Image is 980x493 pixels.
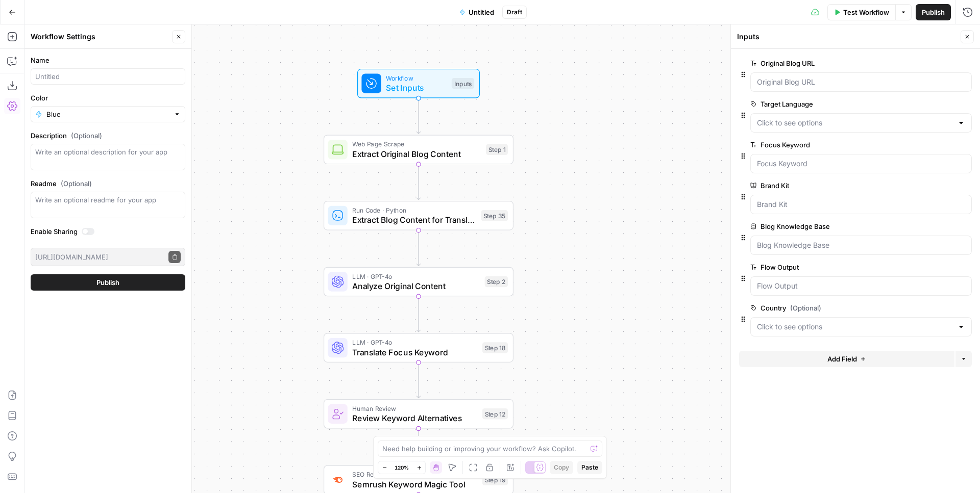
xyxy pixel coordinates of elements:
label: Description [31,131,185,141]
input: Flow Output [757,281,965,291]
span: Translate Focus Keyword [352,346,477,358]
div: Inputs [737,32,958,42]
label: Original Blog URL [750,58,914,68]
div: Human ReviewReview Keyword AlternativesStep 12 [324,399,513,429]
label: Target Language [750,99,914,109]
g: Edge from step_35 to step_2 [416,230,420,266]
span: Set Inputs [386,82,447,94]
span: Copy [554,463,569,472]
label: Focus Keyword [750,140,914,150]
span: Semrush Keyword Magic Tool [352,478,477,490]
span: SEO Research [352,470,477,479]
div: Run Code · PythonExtract Blog Content for TranslationStep 35 [324,201,513,230]
span: (Optional) [790,303,821,313]
span: Workflow [386,73,447,83]
input: Click to see options [757,322,953,332]
div: Step 2 [485,276,508,288]
span: Publish [96,277,119,288]
div: Step 12 [482,408,508,420]
g: Edge from step_1 to step_35 [416,164,420,200]
span: (Optional) [71,131,102,141]
span: Untitled [469,7,494,17]
label: Readme [31,178,185,189]
div: LLM · GPT-4oAnalyze Original ContentStep 2 [324,267,513,297]
input: Untitled [35,71,181,82]
button: Test Workflow [827,4,895,20]
span: Extract Original Blog Content [352,148,481,160]
label: Name [31,55,185,65]
label: Flow Output [750,262,914,272]
div: Step 35 [481,210,508,221]
input: Click to see options [757,118,953,128]
div: WorkflowSet InputsInputs [324,69,513,98]
span: Add Field [827,354,857,364]
span: Analyze Original Content [352,280,480,292]
label: Color [31,93,185,103]
div: Web Page ScrapeExtract Original Blog ContentStep 1 [324,135,513,165]
g: Edge from step_2 to step_18 [416,296,420,332]
span: Extract Blog Content for Translation [352,214,476,226]
div: Step 19 [482,475,508,486]
span: Paste [581,463,598,472]
span: (Optional) [61,178,92,189]
input: Focus Keyword [757,159,965,169]
input: Brand Kit [757,199,965,210]
button: Publish [916,4,951,20]
label: Enable Sharing [31,226,185,237]
input: Blog Knowledge Base [757,240,965,250]
label: Country [750,303,914,313]
div: Inputs [452,78,474,89]
g: Edge from step_12 to step_19 [416,429,420,464]
button: Paste [577,461,602,474]
g: Edge from step_18 to step_12 [416,362,420,398]
span: 120% [395,463,409,472]
span: Web Page Scrape [352,139,481,149]
span: Test Workflow [843,7,889,17]
button: Copy [550,461,573,474]
span: Run Code · Python [352,205,476,215]
div: Step 18 [482,342,508,353]
button: Add Field [739,351,954,367]
input: Blue [46,109,169,119]
span: Draft [507,8,522,17]
span: Review Keyword Alternatives [352,412,477,424]
span: Publish [922,7,945,17]
button: Publish [31,274,185,291]
input: Original Blog URL [757,77,965,87]
label: Blog Knowledge Base [750,221,914,231]
div: Step 1 [486,144,508,155]
label: Brand Kit [750,180,914,191]
span: Human Review [352,403,477,413]
span: LLM · GPT-4o [352,338,477,347]
div: Workflow Settings [31,32,169,42]
g: Edge from start to step_1 [416,98,420,134]
img: 8a3tdog8tf0qdwwcclgyu02y995m [332,474,344,486]
button: Untitled [453,4,500,20]
span: LLM · GPT-4o [352,271,480,281]
div: LLM · GPT-4oTranslate Focus KeywordStep 18 [324,333,513,362]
